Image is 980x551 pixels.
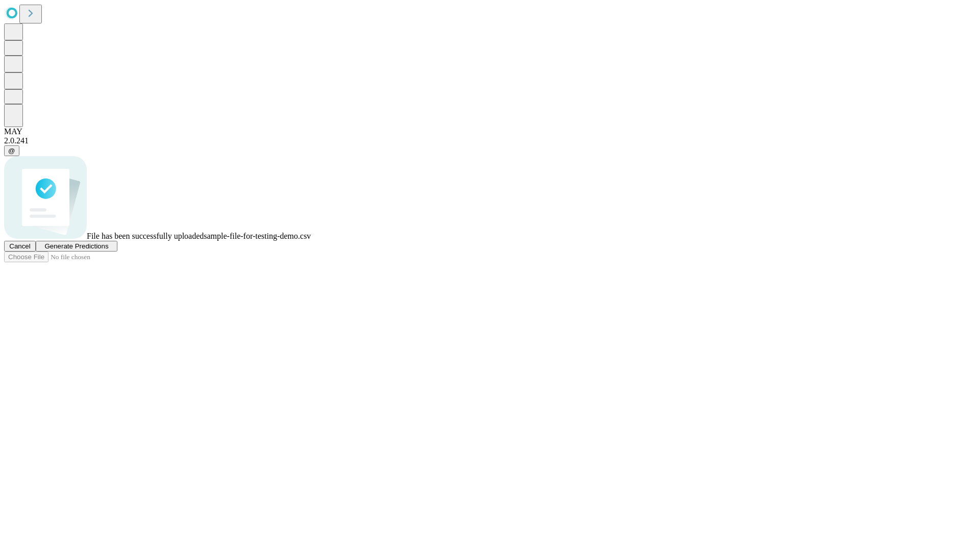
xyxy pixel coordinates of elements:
span: @ [8,147,15,155]
div: 2.0.241 [4,136,976,145]
button: @ [4,145,19,156]
span: Generate Predictions [44,242,108,250]
div: MAY [4,127,976,136]
span: Cancel [9,242,31,250]
button: Generate Predictions [36,241,117,252]
span: File has been successfully uploaded [87,232,204,240]
button: Cancel [4,241,36,252]
span: sample-file-for-testing-demo.csv [204,232,311,240]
